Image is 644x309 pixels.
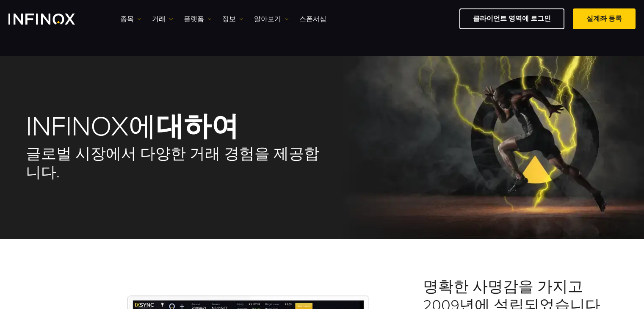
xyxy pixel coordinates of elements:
[8,14,95,25] a: INFINOX Logo
[26,145,322,182] h2: 글로벌 시장에서 다양한 거래 경험을 제공합니다.
[184,14,212,24] a: 플랫폼
[573,8,636,29] a: 실계좌 등록
[152,14,173,24] a: 거래
[120,14,141,24] a: 종목
[156,110,239,143] strong: 대하여
[254,14,289,24] a: 알아보기
[222,14,243,24] a: 정보
[299,14,326,24] a: 스폰서십
[26,113,322,141] h1: INFINOX에
[459,8,564,29] a: 클라이언트 영역에 로그인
